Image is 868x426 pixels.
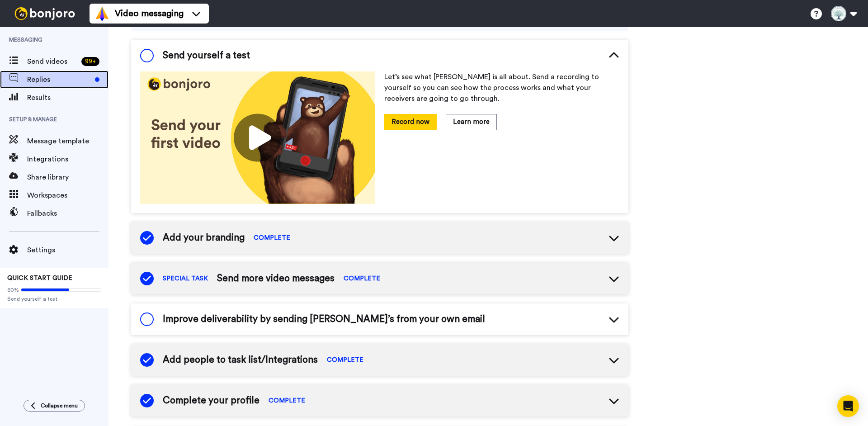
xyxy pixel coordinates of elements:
[7,295,101,303] span: Send yourself a test
[27,172,108,183] span: Share library
[217,272,335,285] span: Send more video messages
[7,275,72,281] span: QUICK START GUIDE
[163,353,318,367] span: Add people to task list/Integrations
[27,245,108,256] span: Settings
[163,394,259,407] span: Complete your profile
[163,231,245,245] span: Add your branding
[27,190,108,201] span: Workspaces
[27,56,78,67] span: Send videos
[344,274,380,283] span: COMPLETE
[384,71,619,104] p: Let’s see what [PERSON_NAME] is all about. Send a recording to yourself so you can see how the pr...
[163,312,485,326] span: Improve deliverability by sending [PERSON_NAME]’s from your own email
[446,114,497,130] button: Learn more
[27,92,108,103] span: Results
[81,57,99,66] div: 99 +
[27,154,108,165] span: Integrations
[163,49,250,62] span: Send yourself a test
[115,7,184,20] span: Video messaging
[24,400,85,412] button: Collapse menu
[11,7,79,20] img: bj-logo-header-white.svg
[269,396,305,405] span: COMPLETE
[41,402,78,409] span: Collapse menu
[27,136,108,147] span: Message template
[327,355,363,364] span: COMPLETE
[163,274,208,283] span: SPECIAL TASK
[254,233,290,242] span: COMPLETE
[837,395,859,417] div: Open Intercom Messenger
[7,286,19,293] span: 60%
[95,6,109,21] img: vm-color.svg
[140,71,375,204] img: 178eb3909c0dc23ce44563bdb6dc2c11.jpg
[27,208,108,219] span: Fallbacks
[384,114,437,130] button: Record now
[27,74,91,85] span: Replies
